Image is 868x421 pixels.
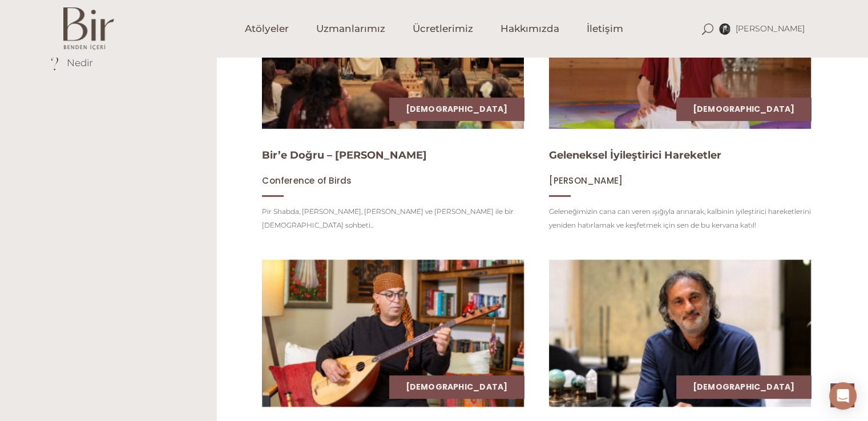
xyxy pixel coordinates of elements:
[406,381,508,392] a: [DEMOGRAPHIC_DATA]
[406,103,508,115] a: [DEMOGRAPHIC_DATA]
[829,382,857,410] div: Open Intercom Messenger
[413,22,473,35] span: Ücretlerimiz
[693,381,795,392] a: [DEMOGRAPHIC_DATA]
[316,22,385,35] span: Uzmanlarımız
[245,22,289,35] span: Atölyeler
[693,103,795,115] a: [DEMOGRAPHIC_DATA]
[500,22,559,35] span: Hakkımızda
[549,205,811,232] p: Geleneğimizin cana can veren ışığıyla arınarak, kalbinin iyileştirici hareketlerini yeniden hatır...
[587,22,623,35] span: İletişim
[549,149,721,161] a: Geleneksel İyileştirici Hareketler
[549,175,623,186] a: [PERSON_NAME]
[736,23,805,34] span: [PERSON_NAME]
[262,175,352,186] a: Conference of Birds
[262,205,524,232] p: Pir Shabda, [PERSON_NAME], [PERSON_NAME] ve [PERSON_NAME] ile bir [DEMOGRAPHIC_DATA] sohbeti...
[262,149,427,161] a: Bir’e Doğru – [PERSON_NAME]
[67,56,93,68] a: Nedir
